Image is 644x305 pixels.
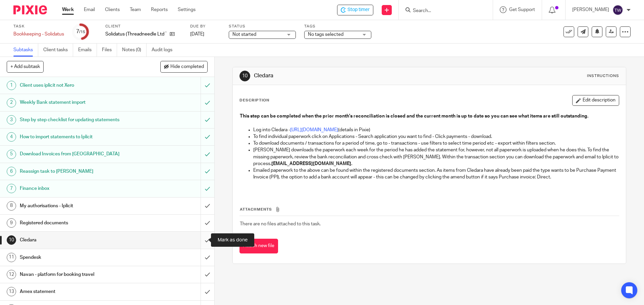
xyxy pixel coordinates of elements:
h1: Weekly Bank statement import [20,97,136,107]
h1: My authorisations - Iplicit [20,201,136,211]
input: Search [412,8,473,14]
span: Hide completed [170,64,204,70]
strong: [EMAIL_ADDRESS][DOMAIN_NAME]. [271,161,352,166]
a: Notes (0) [122,44,147,57]
div: 9 [7,218,16,228]
p: Emailed paperwork to the above can be found within the registered documents section. As items fro... [253,167,619,181]
label: Tags [304,24,371,29]
button: + Add subtask [7,61,44,72]
p: Description [239,98,269,103]
h1: Step by step checklist for updating statements [20,115,136,125]
button: Edit description [572,95,619,106]
span: No tags selected [308,32,343,37]
img: svg%3E [612,5,623,15]
div: 7 [7,184,16,193]
a: Settings [178,6,196,13]
div: 4 [7,132,16,142]
a: Files [102,44,117,57]
a: Clients [105,6,120,13]
label: Status [229,24,296,29]
a: Email [84,6,95,13]
button: Attach new file [239,239,278,254]
a: Emails [78,44,97,57]
a: [URL][DOMAIN_NAME] [290,128,338,132]
a: Work [62,6,74,13]
h1: How to import statements to Iplicit [20,132,136,142]
div: 11 [7,253,16,262]
a: Team [130,6,141,13]
h1: Navan - platform for booking travel [20,270,136,280]
div: 7 [76,28,85,35]
h1: Download Invoices from [GEOGRAPHIC_DATA] [20,149,136,159]
div: 13 [7,287,16,296]
h1: Client uses iplicit not Xero [20,80,136,90]
button: Hide completed [160,61,208,72]
p: [PERSON_NAME] downloads the paperwork each week for the period he has added the statement for, ho... [253,147,619,167]
a: Client tasks [43,44,73,57]
label: Task [13,24,64,29]
h1: Cledara [254,72,444,79]
div: 12 [7,270,16,279]
span: Not started [232,32,256,37]
div: 5 [7,150,16,159]
div: 2 [7,98,16,107]
div: Instructions [587,73,619,79]
div: 1 [7,81,16,90]
a: Reports [151,6,168,13]
h1: Registered documents [20,218,136,228]
p: [PERSON_NAME] [572,6,609,13]
h1: Cledara [20,235,136,245]
h1: Finance inbox [20,183,136,194]
p: To download documents / transactions for a period of time, go to - transactions - use filters to ... [253,140,619,147]
h1: Amex statement [20,287,136,297]
strong: This step can be completed when the prior month's reconciliation is closed and the current month ... [240,114,588,119]
div: Solidatus (Threadneedle Ltd T/A) - Bookkeeping - Solidatus [337,5,373,15]
a: Audit logs [152,44,177,57]
div: 3 [7,115,16,125]
label: Client [105,24,182,29]
div: 8 [7,201,16,211]
p: To find individual paperwork click on Applications - Search application you want to find - Click ... [253,133,619,140]
img: Pixie [13,5,47,14]
div: Bookkeeping - Solidatus [13,31,64,37]
span: Get Support [509,7,535,12]
div: 10 [7,235,16,245]
label: Due by [190,24,220,29]
h1: Reassign task to [PERSON_NAME] [20,166,136,176]
span: Attachments [240,208,272,211]
div: 6 [7,167,16,176]
span: There are no files attached to this task. [240,222,321,226]
a: Subtasks [13,44,38,57]
span: [DATE] [190,32,204,36]
small: /15 [79,30,85,34]
p: Log into Cledara - (details in Pixie) [253,127,619,133]
h1: Spendesk [20,252,136,262]
span: Stop timer [347,6,370,13]
p: Solidatus (Threadneedle Ltd T/A) [105,31,166,37]
div: 10 [239,71,250,81]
